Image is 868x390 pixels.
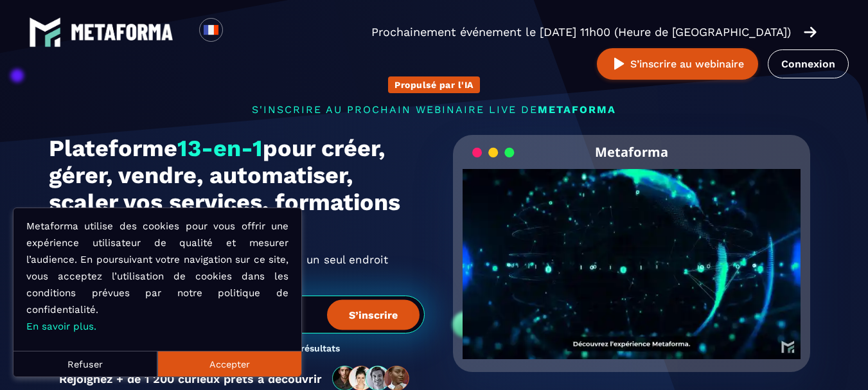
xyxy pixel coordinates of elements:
img: logo [29,16,61,48]
img: arrow-right [804,25,817,39]
h1: Plateforme pour créer, gérer, vendre, automatiser, scaler vos services, formations et coachings. [49,135,425,243]
img: loading [472,146,515,159]
a: En savoir plus. [26,321,96,332]
img: play [611,56,627,72]
input: Search for option [234,24,244,40]
button: Refuser [13,351,157,377]
span: 13-en-1 [177,135,263,162]
img: logo [71,24,173,40]
div: Search for option [223,18,254,46]
p: s'inscrire au prochain webinaire live de [49,103,820,116]
a: Connexion [768,49,849,78]
p: Metaforma utilise des cookies pour vous offrir une expérience utilisateur de qualité et mesurer l... [26,218,288,335]
span: METAFORMA [538,103,616,116]
p: Prochainement événement le [DATE] 11h00 (Heure de [GEOGRAPHIC_DATA]) [371,23,791,41]
button: S’inscrire [327,299,420,330]
button: S’inscrire au webinaire [597,48,758,80]
button: Accepter [157,351,301,377]
img: fr [203,22,219,38]
h2: Metaforma [595,135,668,169]
p: Rejoignez + de 1 200 curieux prêts à découvrir [59,372,322,386]
video: Your browser does not support the video tag. [463,169,801,338]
